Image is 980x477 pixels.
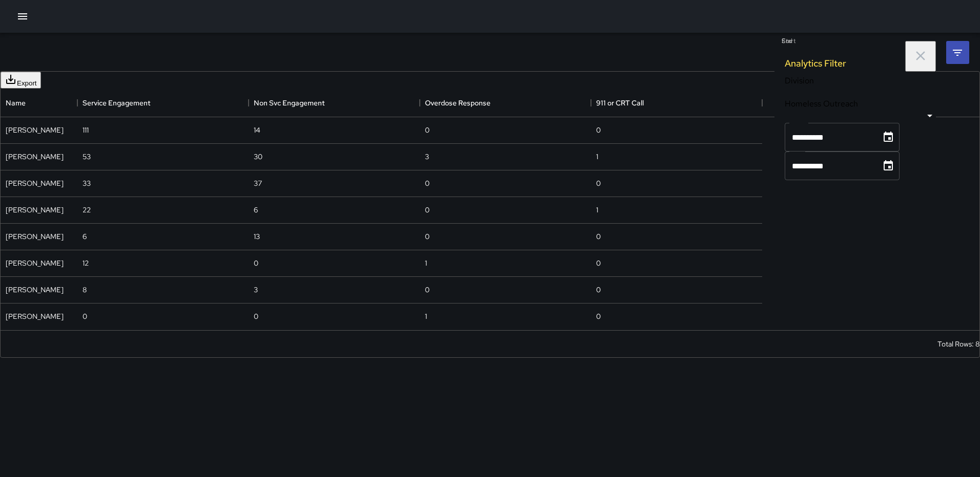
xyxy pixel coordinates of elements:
[254,311,258,321] div: 0
[782,36,792,45] label: End
[596,311,601,321] div: 0
[591,89,762,117] div: 911 or CRT Call
[254,125,260,135] div: 14
[596,151,598,162] div: 1
[1,72,41,89] button: Export
[83,151,91,162] div: 53
[425,258,427,268] div: 1
[6,125,64,135] div: Diamond Miles
[425,151,429,162] div: 3
[878,127,899,147] button: Choose date, selected date is Sep 1, 2025
[6,178,64,188] div: Jesse Champ
[6,311,64,321] div: Waverly Phillips
[1,89,77,117] div: Name
[83,125,89,135] div: 111
[425,125,430,135] div: 0
[596,125,601,135] div: 0
[937,339,979,349] div: Total Rows: 8
[254,258,258,268] div: 0
[83,89,151,117] div: Service Engagement
[83,258,89,268] div: 12
[878,156,899,176] button: Choose date, selected date is Sep 30, 2025
[596,285,601,295] div: 0
[425,178,430,188] div: 0
[425,205,430,215] div: 0
[83,178,91,188] div: 33
[596,205,598,215] div: 1
[254,178,262,188] div: 37
[6,231,64,242] div: Ari Levin
[420,89,591,117] div: Overdose Response
[254,205,258,215] div: 6
[254,285,258,295] div: 3
[6,285,64,295] div: Ami Angell
[83,285,87,295] div: 8
[425,285,430,295] div: 0
[596,178,601,188] div: 0
[6,258,64,268] div: Sydney Jaffe
[782,36,795,45] label: Start
[83,311,87,321] div: 0
[249,89,420,117] div: Non Svc Engagement
[254,89,325,117] div: Non Svc Engagement
[596,89,644,117] div: 911 or CRT Call
[6,205,64,215] div: Grant Dillivan
[785,75,814,86] label: Division
[425,231,430,242] div: 0
[425,311,427,321] div: 1
[785,57,846,69] h1: Analytics Filter
[6,151,64,162] div: Alexis Johannessen
[83,205,91,215] div: 22
[254,151,262,162] div: 30
[785,96,938,113] div: Homeless Outreach
[6,89,26,117] div: Name
[596,231,601,242] div: 0
[77,89,249,117] div: Service Engagement
[596,258,601,268] div: 0
[425,89,491,117] div: Overdose Response
[83,231,87,242] div: 6
[254,231,260,242] div: 13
